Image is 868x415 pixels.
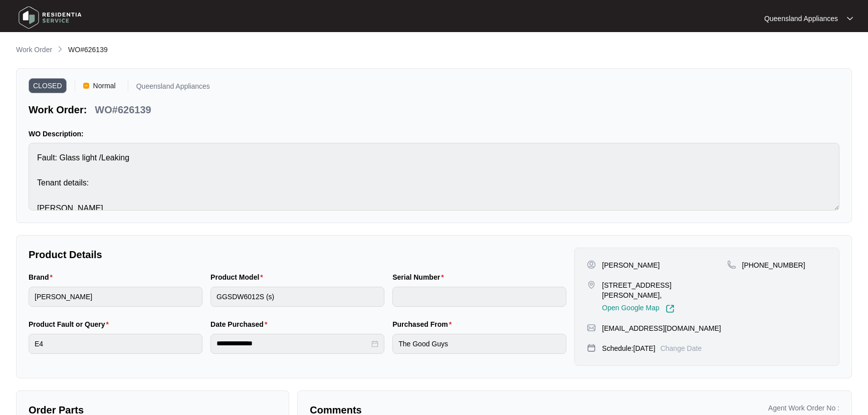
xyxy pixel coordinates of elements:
img: Vercel Logo [83,83,89,89]
span: WO#626139 [68,46,108,54]
a: Work Order [14,45,54,56]
img: chevron-right [56,45,64,53]
label: Serial Number [392,272,448,282]
img: residentia service logo [15,3,85,33]
p: Schedule: [DATE] [602,343,655,353]
input: Date Purchased [216,338,369,349]
img: user-pin [587,260,596,269]
img: map-pin [587,323,596,332]
p: WO#626139 [95,103,151,117]
img: map-pin [727,260,736,269]
p: Work Order: [29,103,87,117]
p: [PERSON_NAME] [602,260,660,270]
label: Purchased From [392,319,456,329]
input: Product Fault or Query [29,334,202,354]
img: map-pin [587,280,596,289]
p: Agent Work Order No : [768,403,839,413]
img: Link-External [666,304,675,313]
p: Change Date [661,343,702,353]
p: Work Order [16,45,52,55]
span: Normal [89,78,120,93]
img: dropdown arrow [847,16,853,21]
label: Brand [29,272,57,282]
p: [EMAIL_ADDRESS][DOMAIN_NAME] [602,323,721,333]
label: Product Model [210,272,267,282]
input: Purchased From [392,334,566,354]
a: Open Google Map [602,304,674,313]
p: [STREET_ADDRESS][PERSON_NAME], [602,280,727,300]
label: Product Fault or Query [29,319,113,329]
input: Product Model [210,287,384,307]
p: Queensland Appliances [136,83,210,93]
textarea: Fault: Glass light /Leaking Tenant details: [PERSON_NAME] (m) 0411794204 (h) n/a (w) n/a (e) [EMA... [29,143,839,211]
p: Product Details [29,248,566,262]
input: Serial Number [392,287,566,307]
p: Queensland Appliances [764,14,838,24]
span: CLOSED [29,78,67,93]
label: Date Purchased [210,319,271,329]
input: Brand [29,287,202,307]
p: WO Description: [29,129,839,139]
p: [PHONE_NUMBER] [742,260,805,270]
img: map-pin [587,343,596,352]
